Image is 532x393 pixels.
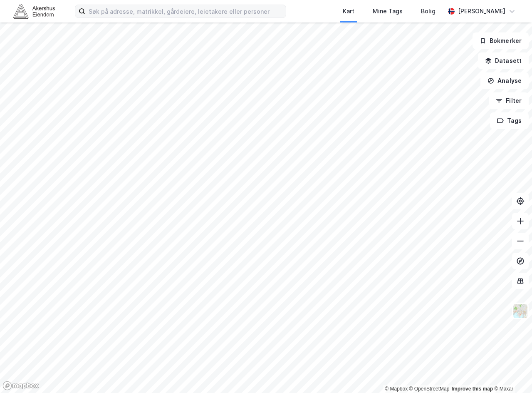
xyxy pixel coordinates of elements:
[458,6,505,16] div: [PERSON_NAME]
[490,353,532,393] iframe: Chat Widget
[85,5,286,17] input: Søk på adresse, matrikkel, gårdeiere, leietakere eller personer
[13,4,55,18] img: akershus-eiendom-logo.9091f326c980b4bce74ccdd9f866810c.svg
[490,353,532,393] div: Kontrollprogram for chat
[373,6,403,16] div: Mine Tags
[421,6,435,16] div: Bolig
[343,6,354,16] div: Kart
